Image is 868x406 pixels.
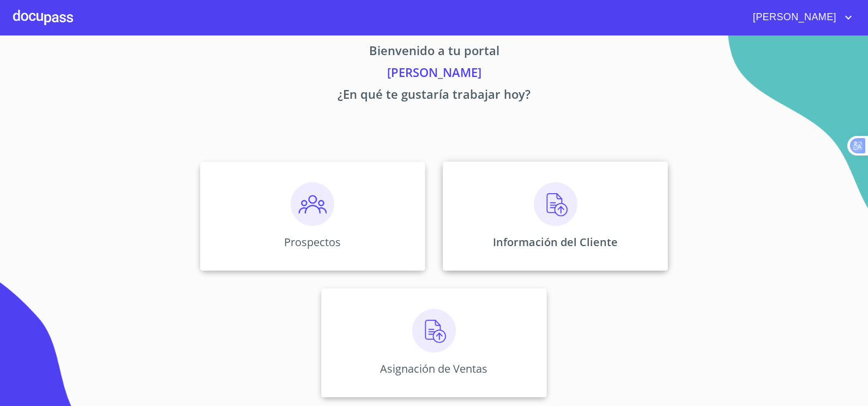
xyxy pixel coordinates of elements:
[745,9,855,26] button: account of current user
[284,235,341,249] p: Prospectos
[412,309,456,353] img: carga.png
[291,182,334,226] img: prospectos.png
[745,9,842,26] span: [PERSON_NAME]
[534,182,577,226] img: carga.png
[98,85,770,107] p: ¿En qué te gustaría trabajar hoy?
[380,361,487,376] p: Asignación de Ventas
[493,235,618,249] p: Información del Cliente
[98,41,770,63] p: Bienvenido a tu portal
[98,63,770,85] p: [PERSON_NAME]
